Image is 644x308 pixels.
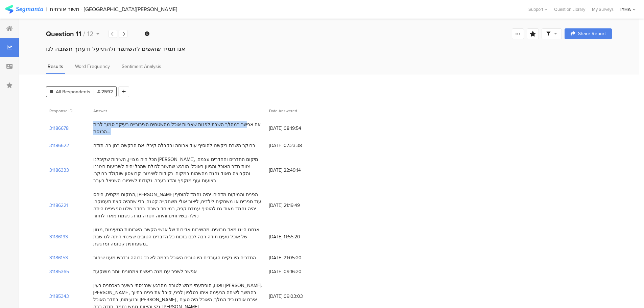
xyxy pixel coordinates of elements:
a: My Surveys [589,6,617,13]
span: Share Report [578,31,606,36]
span: [DATE] 21:05:20 [269,254,323,261]
div: בבוקר השבת ביקשנו להוסיף עוד ארוחה ובקבלה קיבלו את הבקשה בחן רב. תודה [93,142,255,149]
div: אנחנו היינו מאד מרוצים. מהשירות אדיבות של אנשי הקשר. הארוחות הטעימות ,מגוון של אוכל טעים תודה רבה... [93,226,262,247]
div: המקום מקסים, היחס, [PERSON_NAME] הפנים והמיקום מדהים. יהיה נחמד להוסיף עוד ספרים או משחקים לילדים... [93,191,262,219]
span: [DATE] 09:16:20 [269,268,323,275]
span: 2592 [97,88,113,95]
div: משוב אורחים - [GEOGRAPHIC_DATA][PERSON_NAME] [50,6,177,13]
span: [DATE] 22:49:14 [269,167,323,174]
section: 31186678 [49,125,69,132]
div: Support [528,4,547,15]
b: Question 11 [46,29,81,39]
span: [DATE] 11:55:20 [269,233,323,240]
span: Results [48,63,63,70]
div: IYHA [620,6,631,13]
span: 12 [87,29,94,39]
section: 31186622 [49,142,69,149]
span: Date Answered [269,108,297,114]
span: Sentiment Analysis [122,63,161,70]
div: אפשר לשפר עם מנה ראשית צמחונית יותר מושקעת [93,268,197,275]
section: 31186193 [49,233,68,240]
span: [DATE] 07:23:38 [269,142,323,149]
section: 31185365 [49,268,69,275]
span: [DATE] 09:03:03 [269,293,323,300]
div: הכל היה מצויין, השירות שקיבלנו [PERSON_NAME], מיקום החדרים והחדרים עצמם, צוות חדר האוכל והגיוון ב... [93,156,262,184]
div: | [46,5,47,13]
span: [DATE] 21:19:49 [269,202,323,209]
span: [DATE] 08:19:54 [269,125,323,132]
a: Question Library [551,6,589,13]
div: החדרים היו נקיים העובדים היו טובים האוכל ברמה לא ככ גבוהה ונדרש מעט שיפור [93,254,256,261]
img: segmanta logo [5,5,43,14]
section: 31185343 [49,293,69,300]
section: 31186333 [49,167,69,174]
span: Response ID [49,108,72,114]
span: Answer [93,108,107,114]
div: אם אפשר במהלך השבת לפנות שאריות אוכל מהשטחים הציבוריים בעיקר סמוך לבית הכנסת... [93,121,262,135]
span: Word Frequency [75,63,110,70]
span: / [83,29,85,39]
section: 31186221 [49,202,68,209]
div: אנו תמיד שואפים להשתפר ולהתייעל ודעתך חשובה לנו [46,45,612,53]
section: 31186153 [49,254,68,261]
span: All Respondents [56,88,90,95]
